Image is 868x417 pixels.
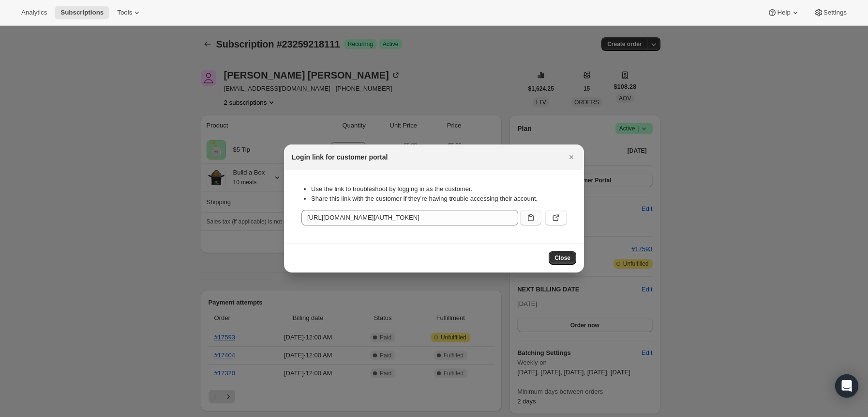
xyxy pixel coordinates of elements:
[55,6,109,19] button: Subscriptions
[117,9,132,16] span: Tools
[565,150,578,164] button: Close
[111,6,148,19] button: Tools
[777,9,790,16] span: Help
[15,6,53,19] button: Analytics
[60,9,104,16] span: Subscriptions
[762,6,806,19] button: Help
[808,6,853,19] button: Settings
[292,152,388,162] h2: Login link for customer portal
[835,374,858,398] div: Open Intercom Messenger
[311,184,567,194] li: Use the link to troubleshoot by logging in as the customer.
[823,9,847,16] span: Settings
[554,254,570,262] span: Close
[549,251,576,265] button: Close
[21,9,47,16] span: Analytics
[311,194,567,204] li: Share this link with the customer if they’re having trouble accessing their account.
